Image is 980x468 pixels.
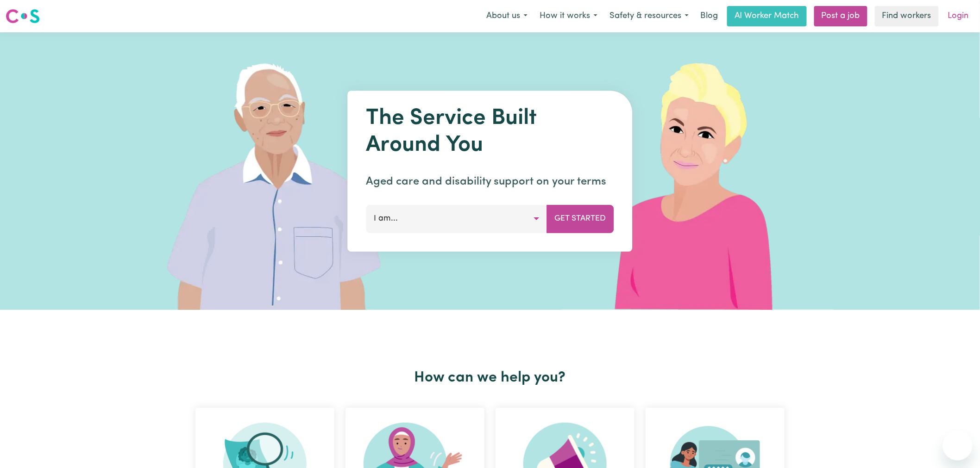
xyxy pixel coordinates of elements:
button: I am... [366,205,547,233]
a: Careseekers logo [6,6,40,27]
p: Aged care and disability support on your terms [366,173,614,190]
button: About us [480,6,534,26]
a: Blog [695,6,723,26]
button: Safety & resources [603,6,695,26]
button: Get Started [547,205,614,233]
button: How it works [534,6,603,26]
img: Careseekers logo [6,8,40,25]
iframe: Button to launch messaging window [943,431,973,461]
a: Login [942,6,974,26]
a: Post a job [814,6,867,26]
h2: How can we help you? [190,369,790,387]
a: Find workers [875,6,939,26]
h1: The Service Built Around You [366,105,614,159]
a: AI Worker Match [727,6,807,26]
